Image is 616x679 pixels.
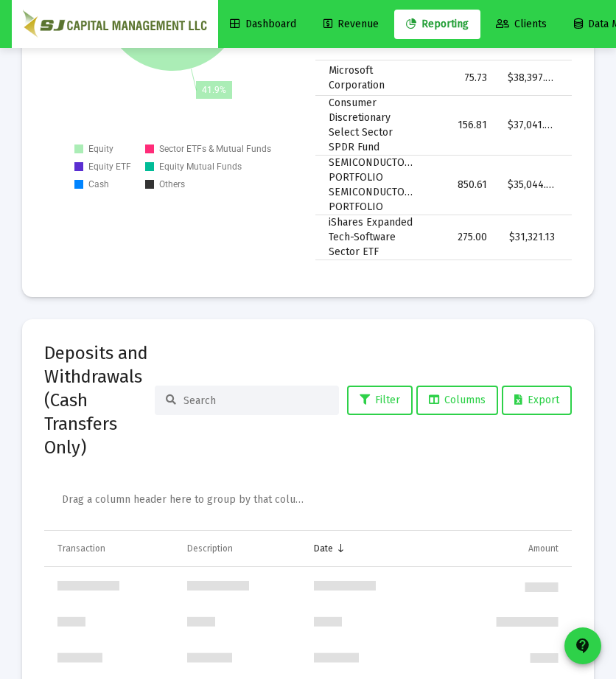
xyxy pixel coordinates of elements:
[399,531,572,566] td: Column Amount
[406,18,469,30] span: Reporting
[360,394,400,406] span: Filter
[424,96,497,156] td: 156.81
[230,18,296,30] span: Dashboard
[496,18,547,30] span: Clients
[44,341,155,459] h2: Deposits and Withdrawals (Cash Transfers Only)
[528,543,559,554] div: Amount
[88,144,113,154] text: Equity
[514,394,559,406] span: Export
[424,215,497,260] td: 275.00
[177,531,304,566] td: Column Description
[183,394,328,407] input: Search
[62,474,561,530] div: Data grid toolbar
[429,394,486,406] span: Columns
[497,215,565,260] td: $31,321.13
[315,96,424,156] td: Consumer Discretionary Select Sector SPDR Fund
[187,543,233,554] div: Description
[394,10,480,39] a: Reporting
[218,10,308,39] a: Dashboard
[159,144,271,154] tspan: Sector ETFs & Mutual Funds
[502,386,572,415] button: Export
[424,60,497,96] td: 75.73
[314,543,333,554] div: Date
[159,161,242,172] text: Equity Mutual Funds
[315,215,424,260] td: iShares Expanded Tech-Software Sector ETF
[315,60,424,96] td: Microsoft Corporation
[88,179,109,189] text: Cash
[202,85,226,95] text: 41.9%
[347,386,413,415] button: Filter
[88,161,131,172] text: Equity ETF
[23,10,207,39] img: Dashboard
[497,156,565,215] td: $35,044.97
[497,96,565,156] td: $37,041.47
[44,531,177,566] td: Column Transaction
[159,179,185,189] text: Others
[312,10,391,39] a: Revenue
[574,637,592,655] mat-icon: contact_support
[323,18,379,30] span: Revenue
[416,386,498,415] button: Columns
[315,156,424,215] td: SEMICONDUCTORS PORTFOLIO SEMICONDUCTORS PORTFOLIO
[62,487,304,512] div: Drag a column header here to group by that column
[424,156,497,215] td: 850.61
[57,543,105,554] div: Transaction
[497,60,565,96] td: $38,397.74
[484,10,559,39] a: Clients
[304,531,399,566] td: Column Date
